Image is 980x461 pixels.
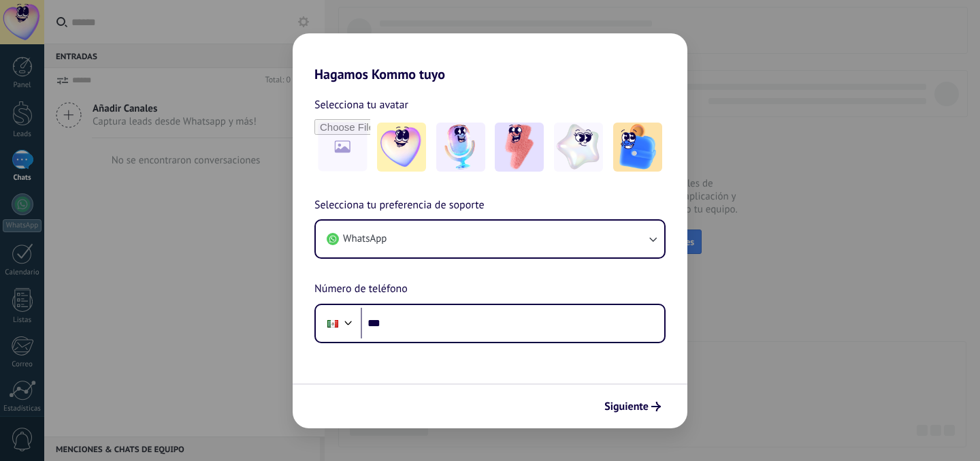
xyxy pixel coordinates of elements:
button: WhatsApp [316,221,664,257]
button: Siguiente [598,395,667,418]
img: -4.jpeg [554,123,603,172]
span: WhatsApp [343,232,387,246]
div: Mexico: + 52 [320,309,346,338]
img: -3.jpeg [495,123,544,172]
img: -2.jpeg [436,123,485,172]
span: Siguiente [604,402,649,411]
img: -1.jpeg [377,123,426,172]
img: -5.jpeg [613,123,662,172]
span: Número de teléfono [314,281,408,298]
span: Selecciona tu avatar [314,96,408,114]
span: Selecciona tu preferencia de soporte [314,197,485,214]
h2: Hagamos Kommo tuyo [293,33,687,82]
